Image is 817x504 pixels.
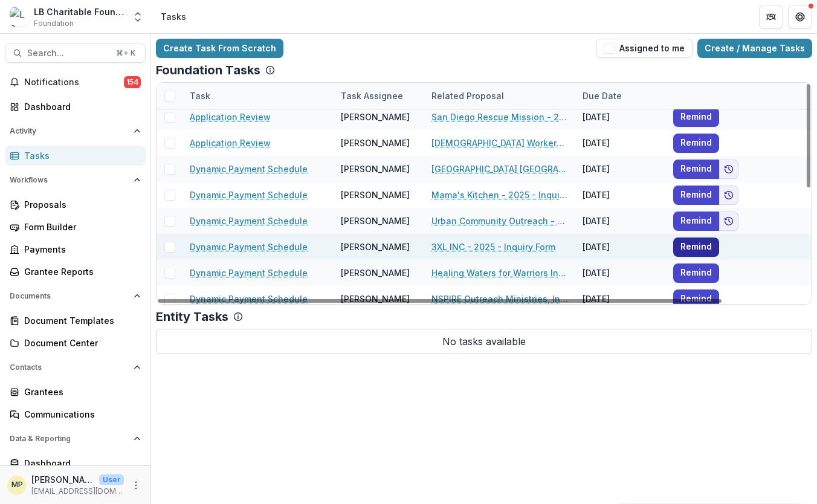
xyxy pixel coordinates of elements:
div: [PERSON_NAME] [341,137,410,149]
div: Form Builder [24,221,136,233]
div: [DATE] [575,208,666,234]
span: Data & Reporting [10,435,129,443]
div: [PERSON_NAME] [341,215,410,227]
span: Search... [27,48,109,59]
div: [DATE] [575,286,666,312]
span: Workflows [10,176,129,184]
button: Remind [673,289,719,309]
a: Dashboard [5,453,146,473]
span: Contacts [10,363,129,372]
div: Due Date [575,83,666,109]
button: Remind [673,186,719,205]
button: Open entity switcher [129,5,146,29]
div: [DATE] [575,234,666,260]
a: Grantee Reports [5,262,146,282]
div: LB Charitable Foundation [34,5,124,18]
div: Grantee Reports [24,265,136,278]
a: Dynamic Payment Schedule [190,189,308,201]
a: Dynamic Payment Schedule [190,215,308,227]
a: Document Templates [5,311,146,331]
a: [GEOGRAPHIC_DATA] [GEOGRAPHIC_DATA] - 2025 - Inquiry Form [431,163,568,175]
a: Tasks [5,146,146,166]
div: [PERSON_NAME] [341,111,410,123]
p: [EMAIL_ADDRESS][DOMAIN_NAME] [31,486,124,497]
button: Remind [673,134,719,153]
button: Assigned to me [596,39,693,58]
div: Task Assignee [334,83,424,109]
a: Application Review [190,137,271,149]
div: [DATE] [575,130,666,156]
div: Task [182,83,334,109]
a: Dynamic Payment Schedule [190,241,308,253]
div: [DATE] [575,156,666,182]
div: [PERSON_NAME] [341,163,410,175]
span: Notifications [24,77,124,88]
div: Dashboard [24,100,136,113]
a: Communications [5,404,146,424]
div: [PERSON_NAME] [341,292,410,305]
p: [PERSON_NAME] [31,473,94,486]
div: Grantees [24,386,136,398]
div: Dashboard [24,457,136,470]
button: Remind [673,263,719,283]
div: ⌘ + K [114,47,138,60]
a: Mama's Kitchen - 2025 - Inquiry Form [431,189,568,201]
div: Document Templates [24,314,136,327]
button: Remind [673,237,719,257]
div: [DATE] [575,182,666,208]
a: Create Task From Scratch [156,39,283,58]
a: 3XL INC - 2025 - Inquiry Form [431,241,555,253]
div: Tasks [161,10,186,23]
button: Get Help [788,5,812,29]
div: Task [182,89,218,102]
button: Remind [673,212,719,231]
a: Urban Community Outreach - 2025 - Inquiry Form [431,215,568,227]
a: Dashboard [5,97,146,117]
a: Dynamic Payment Schedule [190,163,308,175]
p: Foundation Tasks [156,63,260,77]
div: Tasks [24,149,136,162]
button: Open Data & Reporting [5,429,146,448]
div: Document Center [24,337,136,349]
div: [PERSON_NAME] [341,267,410,279]
p: User [99,474,124,485]
div: Marietta Pugal [11,481,23,489]
div: Task Assignee [334,89,410,102]
button: Notifications154 [5,73,146,92]
a: San Diego Rescue Mission - 2025 - Grant Funding Request Requirements and Questionnaires [431,111,568,123]
div: Related Proposal [424,83,575,109]
a: Payments [5,239,146,259]
nav: breadcrumb [156,8,191,25]
span: 154 [124,76,141,88]
a: [DEMOGRAPHIC_DATA] Workers of [PERSON_NAME] - 2025 - Inquiry Form [431,137,568,149]
div: Payments [24,243,136,256]
div: [PERSON_NAME] [341,189,410,201]
button: Open Contacts [5,358,146,377]
span: Documents [10,292,129,300]
div: Related Proposal [424,89,511,102]
div: Proposals [24,198,136,211]
a: Document Center [5,333,146,353]
button: Search... [5,44,146,63]
span: Foundation [34,18,74,29]
button: Open Documents [5,286,146,306]
div: Communications [24,408,136,421]
button: Remind [673,160,719,179]
div: Due Date [575,89,629,102]
button: Partners [759,5,783,29]
button: More [129,478,143,493]
a: Grantees [5,382,146,402]
button: Remind [673,108,719,127]
p: Entity Tasks [156,309,228,324]
button: Add to friends [719,186,738,205]
a: NSPIRE Outreach Ministries, Inc. - 2025 - Grant Funding Request Requirements and Questionnaires [431,292,568,305]
div: [DATE] [575,260,666,286]
a: Proposals [5,195,146,215]
button: Open Workflows [5,170,146,190]
a: Create / Manage Tasks [697,39,812,58]
div: [PERSON_NAME] [341,241,410,253]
